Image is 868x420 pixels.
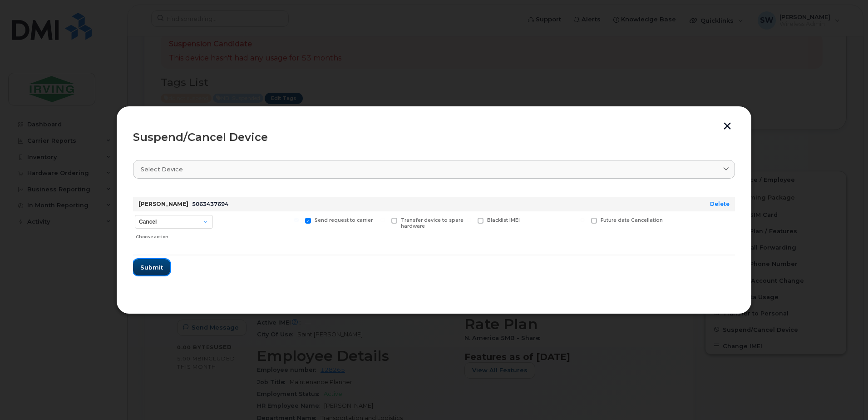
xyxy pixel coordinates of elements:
[467,218,471,222] input: Blacklist IMEI
[133,132,735,143] div: Suspend/Cancel Device
[136,230,213,240] div: Choose action
[138,200,188,207] strong: [PERSON_NAME]
[140,263,163,272] span: Submit
[401,217,464,229] span: Transfer device to spare hardware
[133,259,170,275] button: Submit
[710,200,730,207] a: Delete
[141,165,183,174] span: Select device
[487,217,520,223] span: Blacklist IMEI
[580,218,585,222] input: Future date Cancellation
[294,218,299,222] input: Send request to carrier
[380,218,385,222] input: Transfer device to spare hardware
[192,200,228,207] span: 5063437694
[133,160,735,179] a: Select device
[315,217,373,223] span: Send request to carrier
[601,217,663,223] span: Future date Cancellation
